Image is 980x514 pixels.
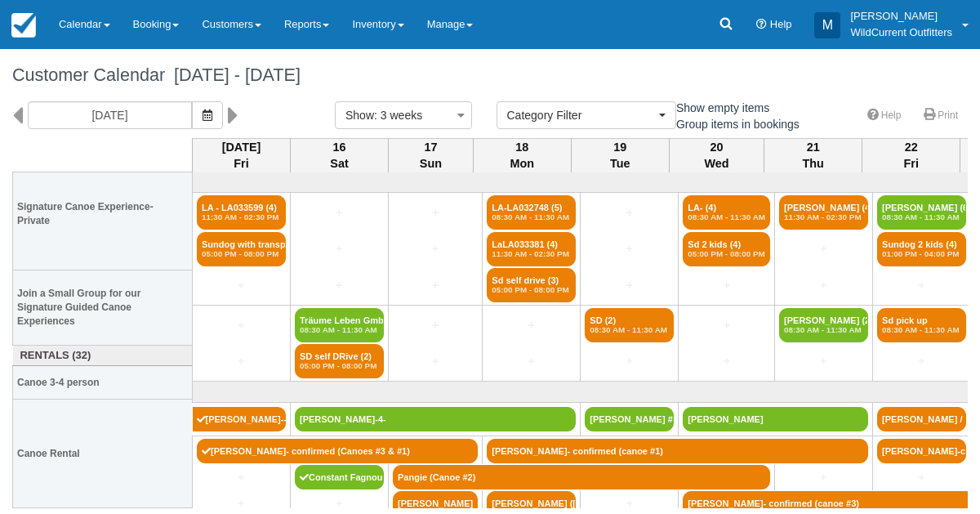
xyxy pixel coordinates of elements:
a: LA- (4)08:30 AM - 11:30 AM [683,195,770,230]
a: + [295,240,384,257]
a: Print [914,104,968,127]
th: Signature Canoe Experience- Private [13,158,193,270]
th: 22 Fri [862,138,960,172]
a: + [779,353,868,370]
span: Category Filter [507,107,655,123]
th: [DATE] Fri [193,138,291,172]
a: SD self DRive (2)05:00 PM - 08:00 PM [295,344,384,378]
i: Help [756,20,767,30]
a: + [683,277,770,294]
a: + [393,240,478,257]
a: + [393,204,478,221]
em: 08:30 AM - 11:30 AM [882,325,961,335]
a: + [683,353,770,370]
p: WildCurrent Outfitters [850,25,952,41]
a: + [197,495,286,512]
em: 11:30 AM - 02:30 PM [492,249,571,259]
em: 08:30 AM - 11:30 AM [688,212,765,222]
a: SD (2)08:30 AM - 11:30 AM [585,308,674,342]
a: Träume Leben GmbH - (2)08:30 AM - 11:30 AM [295,308,384,342]
a: + [295,204,384,221]
a: [PERSON_NAME] (6)08:30 AM - 11:30 AM [877,195,966,230]
a: + [197,317,286,334]
th: 19 Tue [571,138,669,172]
a: + [779,277,868,294]
a: + [585,495,674,512]
em: 01:00 PM - 04:00 PM [882,249,961,259]
button: Category Filter [497,101,676,129]
a: Sd self drive (3)05:00 PM - 08:00 PM [487,268,576,302]
a: + [487,317,576,334]
label: Show empty items [657,96,780,120]
th: 20 Wed [669,138,764,172]
a: + [197,353,286,370]
th: Join a Small Group for our Signature Guided Canoe Experiences [13,270,193,345]
h1: Customer Calendar [12,65,968,85]
th: 16 Sat [291,138,389,172]
a: [PERSON_NAME] (4)11:30 AM - 02:30 PM [779,195,868,230]
a: + [683,317,770,334]
em: 08:30 AM - 11:30 AM [492,212,571,222]
a: LaLA033381 (4)11:30 AM - 02:30 PM [487,232,576,266]
em: 05:00 PM - 08:00 PM [492,285,571,295]
em: 08:30 AM - 11:30 AM [784,325,863,335]
a: + [197,469,286,486]
th: Canoe 3-4 person [13,366,193,400]
a: LA-LA032748 (5)08:30 AM - 11:30 AM [487,195,576,230]
a: [PERSON_NAME] #5 [585,407,674,431]
a: [PERSON_NAME]--Confirmed (canoe#5) [193,407,287,431]
em: 05:00 PM - 08:00 PM [688,249,765,259]
div: M [814,12,840,38]
a: Constant Fagnou (canoe #2) [295,465,384,489]
button: Show: 3 weeks [335,101,472,129]
a: + [585,353,674,370]
a: Help [857,104,911,127]
th: 21 Thu [764,138,862,172]
a: + [197,277,286,294]
th: Canoe Rental [13,400,193,508]
a: + [877,353,966,370]
span: Show empty items [657,101,782,113]
span: Show [345,109,374,122]
a: [PERSON_NAME]-4- [295,407,576,431]
a: + [393,353,478,370]
a: Pangie (Canoe #2) [393,465,770,489]
a: + [877,277,966,294]
a: [PERSON_NAME] [683,407,868,431]
span: : 3 weeks [374,109,422,122]
a: Sd pick up08:30 AM - 11:30 AM [877,308,966,342]
a: Sundog 2 kids (4)01:00 PM - 04:00 PM [877,232,966,266]
th: 17 Sun [389,138,474,172]
th: 18 Mon [473,138,571,172]
label: Group items in bookings [657,112,810,136]
span: Group items in bookings [657,118,813,129]
em: 08:30 AM - 11:30 AM [882,212,961,222]
p: [PERSON_NAME] [850,8,952,25]
a: [PERSON_NAME]-confirm [877,439,966,463]
em: 05:00 PM - 08:00 PM [202,249,281,259]
a: + [393,317,478,334]
a: LA - LA033599 (4)11:30 AM - 02:30 PM [197,195,286,230]
a: [PERSON_NAME]- confirmed (canoe #1) [487,439,868,463]
span: Help [770,18,792,30]
a: + [779,240,868,257]
a: [PERSON_NAME]- confirmed (Canoes #3 & #1) [197,439,478,463]
a: + [585,240,674,257]
a: [PERSON_NAME] (2)08:30 AM - 11:30 AM [779,308,868,342]
a: + [877,469,966,486]
a: + [585,204,674,221]
a: [PERSON_NAME] / (canoe #4) [877,407,966,431]
span: [DATE] - [DATE] [165,65,301,85]
em: 08:30 AM - 11:30 AM [590,325,669,335]
a: + [779,469,868,486]
a: Sd 2 kids (4)05:00 PM - 08:00 PM [683,232,770,266]
a: + [585,277,674,294]
a: Rentals (32) [17,348,189,364]
em: 05:00 PM - 08:00 PM [300,361,379,371]
a: + [295,495,384,512]
a: + [487,353,576,370]
em: 08:30 AM - 11:30 AM [300,325,379,335]
img: checkfront-main-nav-mini-logo.png [11,13,36,38]
em: 11:30 AM - 02:30 PM [784,212,863,222]
a: + [393,277,478,294]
